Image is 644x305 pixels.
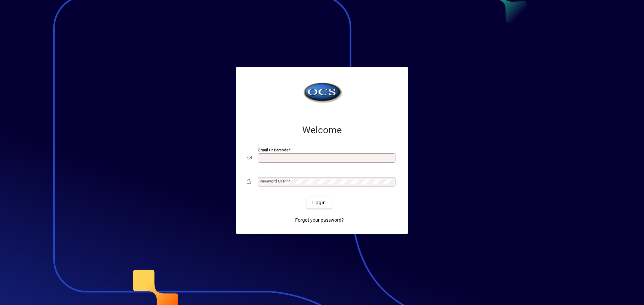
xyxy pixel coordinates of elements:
h2: Welcome [247,125,397,136]
mat-label: Email or Barcode [258,148,288,152]
span: Login [312,199,326,206]
a: Forgot your password? [292,214,346,226]
mat-label: Password or Pin [260,179,288,183]
span: Forgot your password? [295,217,344,224]
button: Login [307,197,331,209]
